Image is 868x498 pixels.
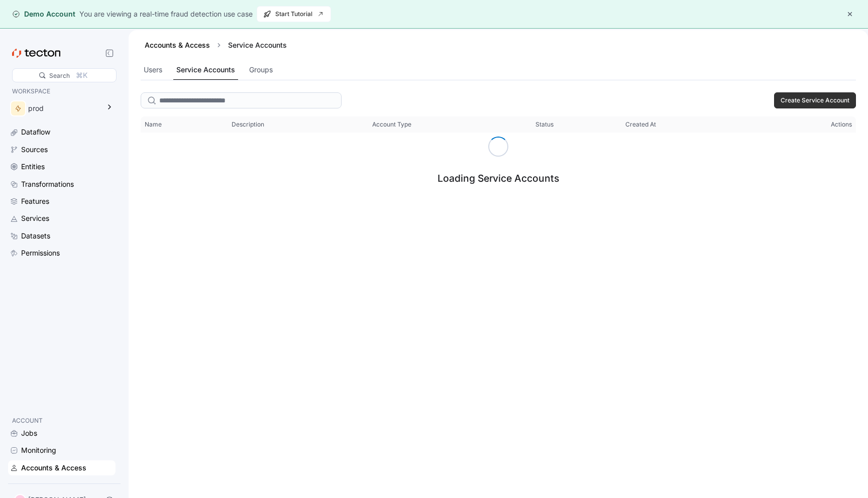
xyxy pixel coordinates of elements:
[8,426,116,441] a: Jobs
[21,428,37,439] div: Jobs
[21,213,49,224] div: Services
[8,245,116,261] a: Permissions
[12,68,117,82] div: Search⌘K
[21,247,60,259] div: Permissions
[831,120,852,129] span: Actions
[12,86,112,96] p: WORKSPACE
[249,64,273,75] div: Groups
[232,120,264,129] span: Description
[8,125,116,140] a: Dataflow
[49,71,70,80] div: Search
[257,6,331,22] button: Start Tutorial
[145,41,210,49] a: Accounts & Access
[12,416,112,426] p: ACCOUNT
[8,211,116,226] a: Services
[21,230,50,241] div: Datasets
[8,443,116,458] a: Monitoring
[487,135,510,158] span: Loading
[438,172,559,184] div: Loading Service Accounts
[263,7,324,22] span: Start Tutorial
[774,92,856,108] button: Create Service Account
[21,144,48,155] div: Sources
[8,177,116,192] a: Transformations
[176,64,235,75] div: Service Accounts
[145,120,162,129] span: Name
[79,9,253,20] div: You are viewing a real-time fraud detection use case
[8,460,116,475] a: Accounts & Access
[144,64,162,75] div: Users
[224,40,291,50] div: Service Accounts
[8,228,116,243] a: Datasets
[535,120,554,129] span: Status
[8,142,116,157] a: Sources
[781,93,849,108] span: Create Service Account
[625,120,656,129] span: Created At
[8,194,116,209] a: Features
[372,120,411,129] span: Account Type
[21,462,86,473] div: Accounts & Access
[21,161,45,172] div: Entities
[12,9,75,19] div: Demo Account
[28,103,99,114] div: prod
[8,159,116,174] a: Entities
[21,196,49,207] div: Features
[21,445,56,456] div: Monitoring
[21,179,74,190] div: Transformations
[21,127,50,138] div: Dataflow
[76,70,87,81] div: ⌘K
